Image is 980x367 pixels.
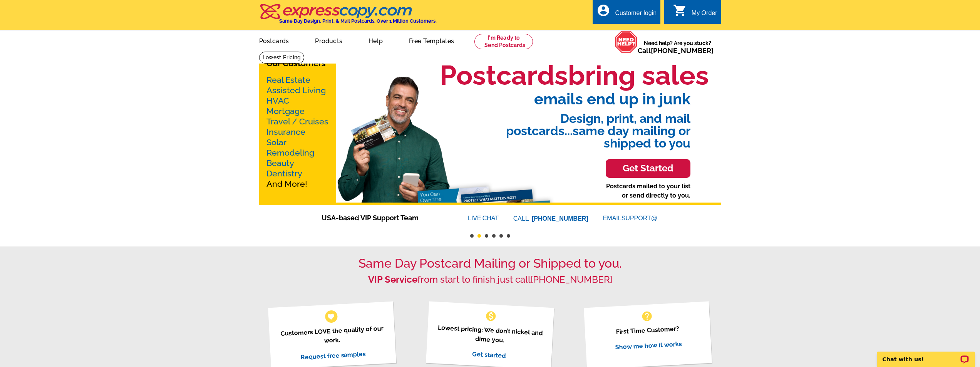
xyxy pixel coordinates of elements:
h1: Postcards bring sales [440,59,709,91]
strong: VIP Service [368,274,417,285]
img: help [615,30,638,53]
a: Products [303,31,355,49]
p: Postcards mailed to your list or send directly to you. [606,182,690,200]
h4: Same Day Design, Print, & Mail Postcards. Over 1 Million Customers. [279,18,437,24]
a: shopping_cart My Order [673,8,717,18]
a: Free Templates [397,31,467,49]
font: LIVE [468,214,482,223]
a: account_circle Customer login [596,8,657,18]
a: Request free samples [300,350,366,361]
a: Dentistry [266,169,302,178]
i: shopping_cart [673,3,687,17]
p: Customers LOVE the quality of our work. [278,323,387,348]
a: Assisted Living [266,85,326,95]
p: And More! [266,75,329,189]
a: Remodeling [266,148,314,158]
span: Call [638,47,714,55]
a: HVAC [266,96,289,106]
div: Customer login [615,10,657,20]
span: Design, print, and mail postcards...same day mailing or shipped to you [421,107,690,149]
a: EMAILSUPPORT@ [603,215,658,221]
a: Solar [266,137,286,147]
a: Insurance [266,127,305,137]
a: Travel / Cruises [266,117,328,126]
button: 4 of 6 [492,234,496,238]
a: Get started [472,350,506,359]
i: account_circle [596,3,610,17]
a: Postcards [247,31,302,49]
a: [PHONE_NUMBER] [651,47,714,55]
span: monetization_on [485,310,497,322]
span: favorite [327,312,335,320]
span: help [641,310,653,322]
a: Help [356,31,395,49]
h1: Same Day Postcard Mailing or Shipped to you. [259,256,721,271]
button: 6 of 6 [507,234,510,238]
button: 5 of 6 [499,234,503,238]
a: Show me how it works [615,340,682,351]
font: SUPPORT@ [622,214,658,223]
a: Same Day Design, Print, & Mail Postcards. Over 1 Million Customers. [259,9,437,24]
button: 2 of 6 [477,234,481,238]
font: CALL [513,214,530,223]
a: [PHONE_NUMBER] [531,274,612,285]
a: Mortgage [266,106,305,116]
span: USA-based VIP Support Team [322,213,445,223]
span: emails end up in junk [421,91,690,107]
iframe: LiveChat chat widget [872,343,980,367]
a: Get Started [606,149,690,182]
a: Real Estate [266,75,310,85]
h2: from start to finish just call [259,274,721,285]
button: 3 of 6 [485,234,488,238]
h3: Get Started [615,163,681,174]
p: Lowest pricing: We don’t nickel and dime you. [436,323,544,347]
a: Beauty [266,158,294,168]
button: 1 of 6 [470,234,474,238]
p: First Time Customer? [593,323,702,338]
span: Need help? Are you stuck? [638,39,717,55]
a: LIVECHAT [468,215,499,221]
a: [PHONE_NUMBER] [532,215,588,222]
div: My Order [692,10,717,20]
